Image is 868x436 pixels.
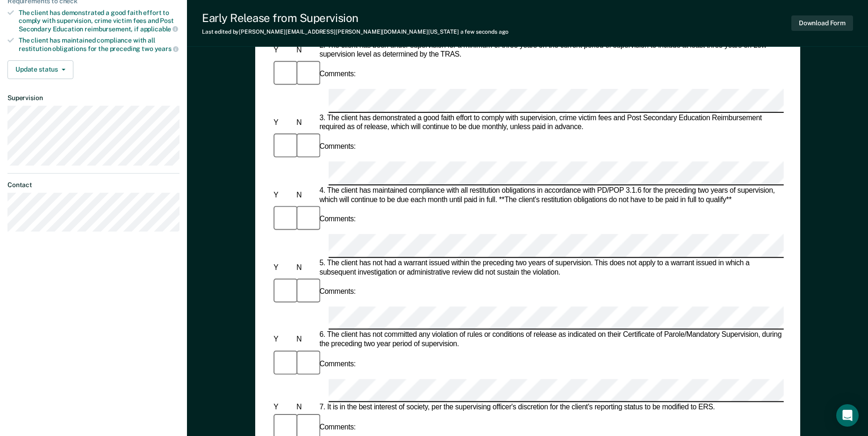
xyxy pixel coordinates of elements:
div: N [294,191,317,200]
span: a few seconds ago [460,29,509,35]
div: 3. The client has demonstrated a good faith effort to comply with supervision, crime victim fees ... [317,114,783,132]
div: Comments: [317,215,357,224]
div: Comments: [317,70,357,79]
div: The client has maintained compliance with all restitution obligations for the preceding two [19,36,179,52]
button: Update status [7,60,73,79]
div: Comments: [317,287,357,297]
div: Comments: [317,142,357,152]
div: Y [272,46,294,55]
div: 4. The client has maintained compliance with all restitution obligations in accordance with PD/PO... [317,186,783,204]
div: Y [272,335,294,345]
div: Early Release from Supervision [202,11,509,25]
div: Y [272,118,294,128]
dt: Contact [7,181,179,189]
button: Download Form [791,15,853,31]
div: The client has demonstrated a good faith effort to comply with supervision, crime victim fees and... [19,9,179,33]
div: Y [272,403,294,413]
dt: Supervision [7,94,179,102]
div: N [294,403,317,413]
div: Y [272,263,294,272]
div: N [294,118,317,128]
div: 5. The client has not had a warrant issued within the preceding two years of supervision. This do... [317,259,783,277]
div: 6. The client has not committed any violation of rules or conditions of release as indicated on t... [317,331,783,349]
span: years [155,45,179,52]
div: N [294,335,317,345]
div: Comments: [317,423,357,432]
div: Y [272,191,294,200]
div: 7. It is in the best interest of society, per the supervising officer's discretion for the client... [317,403,783,413]
div: Open Intercom Messenger [836,404,859,427]
div: Last edited by [PERSON_NAME][EMAIL_ADDRESS][PERSON_NAME][DOMAIN_NAME][US_STATE] [202,29,509,35]
div: N [294,263,317,272]
div: N [294,46,317,55]
div: Comments: [317,360,357,369]
span: applicable [140,25,178,33]
div: 2. The client has been under supervision for a minimum of three years on the current period of su... [317,41,783,59]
